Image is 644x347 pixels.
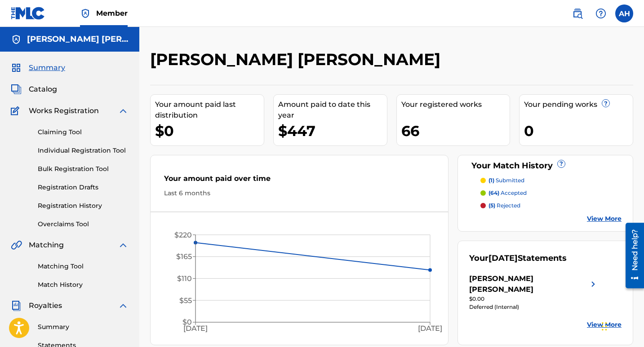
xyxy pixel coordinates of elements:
[118,240,129,250] img: expand
[480,189,622,197] a: (64) accepted
[602,313,607,340] div: Arrastrar
[588,273,599,295] img: right chevron icon
[164,173,435,189] div: Your amount paid over time
[11,105,22,116] img: Works Registration
[38,322,129,332] a: Summary
[150,49,445,70] h2: [PERSON_NAME] [PERSON_NAME]
[480,176,622,184] a: (1) submitted
[401,121,510,141] div: 66
[11,7,45,20] img: MLC Logo
[96,8,128,18] span: Member
[11,300,22,311] img: Royalties
[27,34,129,44] h5: Alan Margarito Hernandez Antonio
[489,253,518,263] span: [DATE]
[38,127,129,137] a: Claiming Tool
[469,160,622,172] div: Your Match History
[11,34,22,45] img: Accounts
[11,84,22,95] img: Catalog
[38,183,129,192] a: Registration Drafts
[401,99,510,110] div: Your registered works
[174,231,192,239] tspan: $220
[29,62,65,73] span: Summary
[29,240,64,250] span: Matching
[118,105,129,116] img: expand
[80,8,91,19] img: Top Rightsholder
[11,62,22,73] img: Summary
[155,121,264,141] div: $0
[480,202,622,210] a: (5) rejected
[38,164,129,174] a: Bulk Registration Tool
[38,220,129,229] a: Overclaims Tool
[524,121,633,141] div: 0
[489,202,520,210] p: rejected
[164,189,435,198] div: Last 6 months
[599,304,644,347] div: Widget de chat
[587,320,622,329] a: View More
[29,105,99,116] span: Works Registration
[469,273,599,311] a: [PERSON_NAME] [PERSON_NAME]right chevron icon$0.00Deferred (Internal)
[568,4,586,22] a: Public Search
[11,84,57,95] a: CatalogCatalog
[599,304,644,347] iframe: Chat Widget
[182,318,192,326] tspan: $0
[177,274,192,283] tspan: $110
[558,160,565,167] span: ?
[418,324,442,333] tspan: [DATE]
[38,201,129,211] a: Registration History
[29,300,62,311] span: Royalties
[278,121,387,141] div: $447
[155,99,264,121] div: Your amount paid last distribution
[38,262,129,271] a: Matching Tool
[489,177,494,184] span: (1)
[176,252,192,261] tspan: $165
[179,296,192,305] tspan: $55
[469,303,599,311] div: Deferred (Internal)
[29,84,57,95] span: Catalog
[602,100,609,107] span: ?
[11,62,65,73] a: SummarySummary
[278,99,387,121] div: Amount paid to date this year
[587,214,622,224] a: View More
[489,176,524,184] p: submitted
[524,99,633,110] div: Your pending works
[592,4,610,22] div: Help
[469,273,588,295] div: [PERSON_NAME] [PERSON_NAME]
[118,300,129,311] img: expand
[183,324,208,333] tspan: [DATE]
[469,252,567,264] div: Your Statements
[489,189,499,196] span: (64)
[489,202,495,209] span: (5)
[619,220,644,292] iframe: Resource Center
[38,146,129,155] a: Individual Registration Tool
[615,4,633,22] div: User Menu
[595,8,606,19] img: help
[489,189,527,197] p: accepted
[38,280,129,290] a: Match History
[469,295,599,303] div: $0.00
[11,240,22,250] img: Matching
[572,8,583,19] img: search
